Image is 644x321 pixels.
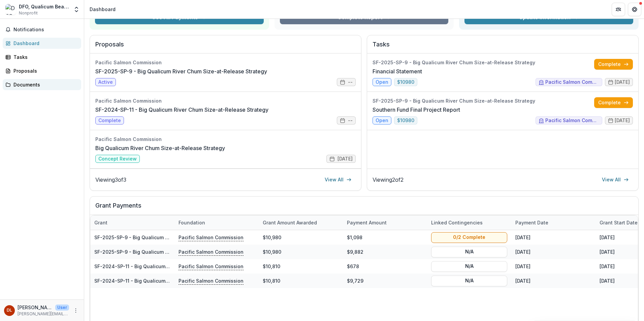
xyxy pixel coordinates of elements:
a: Complete [594,97,633,108]
p: User [55,305,69,311]
div: [DATE] [511,230,595,245]
div: Grant amount awarded [259,215,343,230]
button: N/A [431,275,507,286]
a: Proposals [3,65,81,76]
a: Big Qualicum River Chum Size-at-Release Strategy [95,144,225,152]
div: Payment date [511,215,595,230]
h2: Proposals [95,41,356,53]
div: Proposals [13,67,76,74]
button: Notifications [3,24,81,35]
button: More [72,307,80,315]
a: SF-2025-SP-9 - Big Qualicum River Chum Size-at-Release Strategy [94,235,253,240]
div: Dashboard [90,6,116,13]
div: Dashboard [13,40,76,47]
div: Linked Contingencies [427,215,511,230]
p: Pacific Salmon Commission [179,262,244,270]
div: Payment date [511,219,552,226]
p: [PERSON_NAME][EMAIL_ADDRESS][PERSON_NAME][DOMAIN_NAME] [18,311,69,317]
a: SF-2024-SP-11 - Big Qualicum River Chum Size-at-Release Strategy [94,278,255,284]
div: Tasks [13,53,76,61]
div: Foundation [174,215,259,230]
div: [DATE] [511,274,595,288]
div: $10,980 [259,230,343,245]
div: [DATE] [511,245,595,259]
div: Grant [90,215,174,230]
div: [DATE] [511,259,595,274]
a: Dashboard [3,38,81,49]
div: $10,980 [259,245,343,259]
div: Payment Amount [343,219,391,226]
div: $678 [343,259,427,274]
h2: Tasks [373,41,633,53]
p: Pacific Salmon Commission [179,234,244,241]
a: SF-2025-SP-9 - Big Qualicum River Chum Size-at-Release Strategy [95,67,267,75]
button: N/A [431,246,507,257]
p: Pacific Salmon Commission [179,248,244,255]
button: 0/2 Complete [431,232,507,243]
div: DFO, Qualicum Beach [19,3,69,10]
a: Financial Statement [373,67,422,75]
h2: Grant Payments [95,202,633,215]
button: Get Help [628,3,641,16]
button: N/A [431,261,507,272]
img: DFO, Qualicum Beach [5,4,16,15]
p: [PERSON_NAME] [18,304,53,311]
span: Notifications [13,27,78,33]
a: View All [321,174,356,185]
a: SF-2024-SP-11 - Big Qualicum River Chum Size-at-Release Strategy [94,263,255,269]
div: Documents [13,81,76,88]
p: Viewing 2 of 2 [373,176,404,184]
div: Foundation [174,219,209,226]
span: Nonprofit [19,10,38,16]
a: Documents [3,79,81,90]
nav: breadcrumb [87,4,118,14]
button: Partners [612,3,625,16]
button: Open entity switcher [72,3,81,16]
a: SF-2024-SP-11 - Big Qualicum River Chum Size-at-Release Strategy [95,106,268,114]
div: Grant [90,219,111,226]
div: $10,810 [259,259,343,274]
div: Linked Contingencies [427,219,487,226]
div: Grant amount awarded [259,219,321,226]
a: Complete [594,59,633,70]
a: Tasks [3,51,81,63]
div: Payment Amount [343,215,427,230]
p: Pacific Salmon Commission [179,277,244,284]
a: View All [598,174,633,185]
div: $9,729 [343,274,427,288]
div: Dawn Lewis [7,308,12,313]
div: $9,882 [343,245,427,259]
div: Grant start date [595,219,642,226]
p: Viewing 3 of 3 [95,176,126,184]
a: Southern Fund Final Project Report [373,106,460,114]
div: $10,810 [259,274,343,288]
a: SF-2025-SP-9 - Big Qualicum River Chum Size-at-Release Strategy [94,249,253,255]
div: $1,098 [343,230,427,245]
